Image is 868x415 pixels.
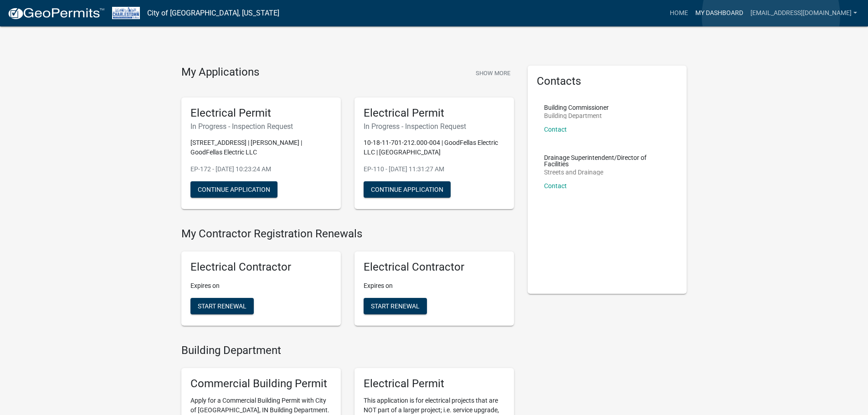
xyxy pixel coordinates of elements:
[190,138,332,157] p: [STREET_ADDRESS] | [PERSON_NAME] | GoodFellas Electric LLC
[472,66,514,81] button: Show More
[364,107,505,120] h5: Electrical Permit
[371,302,420,310] span: Start Renewal
[544,169,671,175] p: Streets and Drainage
[364,261,505,274] h5: Electrical Contractor
[544,113,609,119] p: Building Department
[190,377,332,390] h5: Commercial Building Permit
[198,302,247,310] span: Start Renewal
[364,181,451,198] button: Continue Application
[364,377,505,390] h5: Electrical Permit
[190,298,254,314] button: Start Renewal
[181,227,514,333] wm-registration-list-section: My Contractor Registration Renewals
[190,122,332,131] h6: In Progress - Inspection Request
[364,298,427,314] button: Start Renewal
[364,164,505,174] p: EP-110 - [DATE] 11:31:27 AM
[666,5,692,22] a: Home
[190,281,332,291] p: Expires on
[181,227,514,241] h4: My Contractor Registration Renewals
[112,7,140,19] img: City of Charlestown, Indiana
[364,122,505,131] h6: In Progress - Inspection Request
[692,5,747,22] a: My Dashboard
[747,5,861,22] a: [EMAIL_ADDRESS][DOMAIN_NAME]
[181,66,259,79] h4: My Applications
[190,164,332,174] p: EP-172 - [DATE] 10:23:24 AM
[544,182,567,190] a: Contact
[364,138,505,157] p: 10-18-11-701-212.000-004 | GoodFellas Electric LLC | [GEOGRAPHIC_DATA]
[190,181,277,198] button: Continue Application
[181,344,514,357] h4: Building Department
[537,75,678,88] h5: Contacts
[544,154,671,167] p: Drainage Superintendent/Director of Facilities
[190,261,332,274] h5: Electrical Contractor
[544,104,609,111] p: Building Commissioner
[190,107,332,120] h5: Electrical Permit
[544,126,567,133] a: Contact
[364,281,505,291] p: Expires on
[147,5,279,21] a: City of [GEOGRAPHIC_DATA], [US_STATE]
